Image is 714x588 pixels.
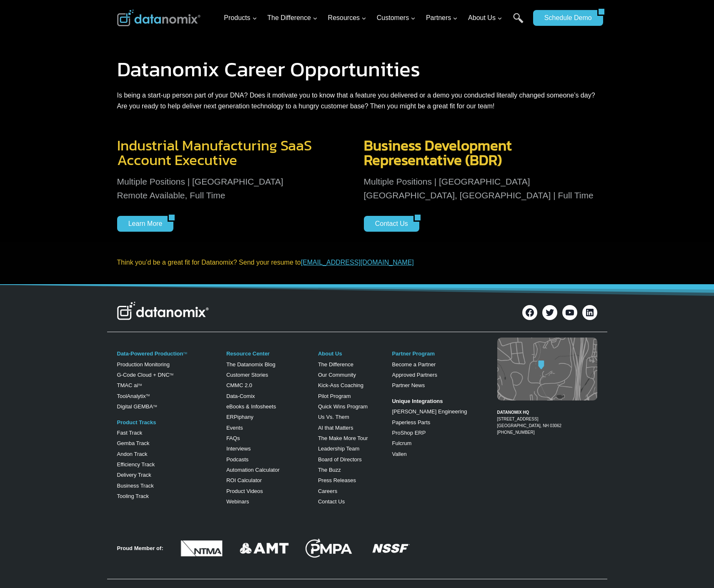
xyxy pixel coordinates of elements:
sup: TM [138,383,142,386]
a: Delivery Track [117,472,151,478]
a: Product Tracks [117,419,156,425]
a: Schedule Demo [533,10,597,26]
a: Press Releases [318,477,356,483]
figcaption: [PHONE_NUMBER] [497,403,597,436]
p: Think you’d be a great fit for Datanomix? Send your resume to [117,257,597,268]
a: Digital GEMBATM [117,403,157,410]
a: Quick Wins Program [318,403,368,410]
a: Gemba Track [117,440,150,446]
p: Multiple Positions | [GEOGRAPHIC_DATA] Remote Available, Full Time [117,175,351,203]
span: Customers [377,13,416,23]
a: Paperless Parts [392,419,430,425]
img: Datanomix Logo [117,302,209,320]
a: Become a Partner [392,361,436,368]
sup: TM [153,405,157,408]
a: Resource Center [226,350,270,357]
a: The Datanomix Blog [226,361,276,368]
a: Automation Calculator [226,467,280,473]
a: Approved Partners [392,372,437,378]
img: Datanomix map image [497,338,597,400]
a: Kick-Ass Coaching [318,382,363,388]
a: Partner Program [392,350,435,357]
a: Production Monitoring [117,361,170,368]
a: AI that Matters [318,425,353,431]
a: Business Track [117,483,154,489]
p: Multiple Positions | [GEOGRAPHIC_DATA] [GEOGRAPHIC_DATA], [GEOGRAPHIC_DATA] | Full Time [364,175,597,203]
strong: Proud Member of: [117,545,163,551]
a: Contact Us [364,216,413,232]
span: The Difference [267,13,318,23]
a: Efficiency Track [117,461,155,468]
a: Events [226,425,243,431]
a: Fast Track [117,430,143,436]
a: Our Community [318,372,356,378]
a: Board of Directors [318,456,362,463]
a: G-Code Cloud + DNCTM [117,372,173,378]
span: Representative (BDR) [364,149,502,171]
img: Datanomix [117,10,200,26]
a: Interviews [226,445,251,452]
a: [PERSON_NAME] Engineering [392,408,467,415]
a: Pilot Program [318,393,351,399]
a: [STREET_ADDRESS][GEOGRAPHIC_DATA], NH 03062 [497,417,562,428]
a: About Us [318,350,342,357]
span: About Us [468,13,502,23]
sup: TM [170,373,173,376]
a: ProShop ERP [392,430,426,436]
a: Andon Track [117,451,148,457]
strong: Unique Integrations [392,398,443,404]
a: ToolAnalytix [117,393,146,399]
a: Leadership Team [318,445,360,452]
a: [EMAIL_ADDRESS][DOMAIN_NAME] [301,259,414,266]
a: Search [513,13,524,32]
a: Podcasts [226,456,248,463]
a: ROI Calculator [226,477,262,483]
span: Resources [328,13,366,23]
a: Webinars [226,498,249,505]
a: ERPiphany [226,414,253,420]
a: The Buzz [318,467,341,473]
a: Customer Stories [226,372,268,378]
a: Fulcrum [392,440,411,446]
strong: DATANOMIX HQ [497,410,529,415]
a: Careers [318,488,337,494]
a: CMMC 2.0 [226,382,252,388]
a: TM [146,394,150,397]
a: Us Vs. Them [318,414,349,420]
a: Partner News [392,382,425,388]
span: Products [224,13,257,23]
span: Business Development [364,134,512,156]
a: Data-Comix [226,393,255,399]
h3: Industrial Manufacturing SaaS Account Executive [117,138,351,167]
a: TMAC aiTM [117,382,142,388]
a: FAQs [226,435,240,441]
a: Contact Us [318,498,345,505]
h1: Datanomix Career Opportunities [117,59,597,80]
a: eBooks & Infosheets [226,403,276,410]
a: TM [183,352,187,355]
a: Tooling Track [117,493,149,499]
nav: Primary Navigation [220,5,529,32]
a: Vallen [392,451,406,457]
a: Product Videos [226,488,263,494]
p: Is being a start-up person part of your DNA? Does it motivate you to know that a feature you deli... [117,90,597,111]
a: Learn More [117,216,168,232]
a: The Make More Tour [318,435,368,441]
a: Data-Powered Production [117,350,183,357]
span: Partners [426,13,458,23]
a: The Difference [318,361,353,368]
